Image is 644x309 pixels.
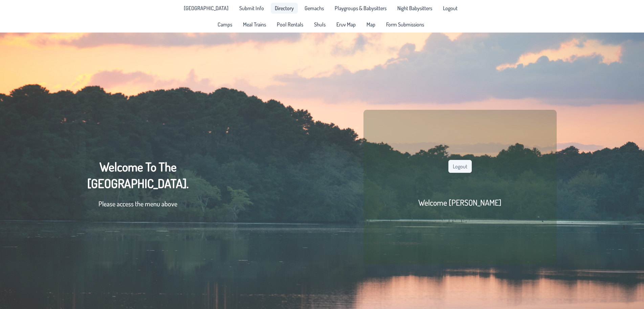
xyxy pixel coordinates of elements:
[367,22,375,27] span: Map
[397,5,432,11] span: Night Babysitters
[448,160,472,173] button: Logout
[336,22,356,27] span: Eruv Map
[314,22,326,27] span: Shuls
[87,159,188,215] div: Welcome To The [GEOGRAPHIC_DATA].
[386,22,424,27] span: Form Submissions
[335,5,386,11] span: Playgroups & Babysitters
[235,3,268,14] a: Submit Info
[243,22,266,27] span: Meal Trains
[184,5,228,11] span: [GEOGRAPHIC_DATA]
[393,3,436,14] a: Night Babysitters
[362,19,379,30] a: Map
[332,19,360,30] a: Eruv Map
[239,19,270,30] a: Meal Trains
[273,19,307,30] a: Pool Rentals
[439,3,462,14] li: Logout
[277,22,303,27] span: Pool Rentals
[275,5,294,11] span: Directory
[87,199,188,209] p: Please access the menu above
[418,197,502,208] h2: Welcome [PERSON_NAME]
[331,3,391,14] a: Playgroups & Babysitters
[443,5,458,11] span: Logout
[180,3,232,14] li: Pine Lake Park
[310,19,330,30] a: Shuls
[301,3,328,14] a: Gemachs
[305,5,324,11] span: Gemachs
[180,3,232,14] a: [GEOGRAPHIC_DATA]
[271,3,298,14] a: Directory
[239,5,264,11] span: Submit Info
[218,22,232,27] span: Camps
[382,19,428,30] a: Form Submissions
[214,19,236,30] a: Camps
